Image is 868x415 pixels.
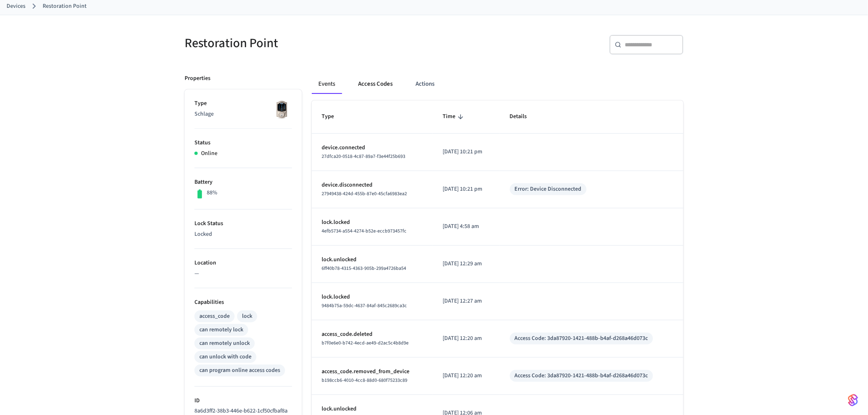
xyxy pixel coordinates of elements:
[322,405,423,413] p: lock.unlocked
[194,110,292,119] p: Schlage
[194,259,292,267] p: Location
[322,340,409,347] span: b7f0e6e0-b742-4ecd-ae49-d2ac5c4b8d9e
[322,293,423,301] p: lock.locked
[409,74,441,94] button: Actions
[322,228,407,235] span: 4efb5734-a554-4274-b52e-eccb973457fc
[194,298,292,307] p: Capabilities
[443,148,490,156] p: [DATE] 10:21 pm
[194,178,292,187] p: Battery
[848,394,858,407] img: SeamLogoGradient.69752ec5.svg
[322,153,405,160] span: 27dfca20-0518-4c87-89a7-f3e44f25b693
[515,372,648,380] div: Access Code: 3da87920-1421-488b-b4af-d268a46d073c
[322,144,423,152] p: device.connected
[443,260,490,268] p: [DATE] 12:29 am
[194,269,292,278] p: —
[322,255,423,264] p: lock.unlocked
[199,339,250,348] div: can remotely unlock
[515,334,648,343] div: Access Code: 3da87920-1421-488b-b4af-d268a46d073c
[322,377,407,384] span: b198ccb6-4010-4cc8-88d0-680f75233c89
[201,149,217,158] p: Online
[199,366,280,375] div: can program online access codes
[312,74,342,94] button: Events
[352,74,399,94] button: Access Codes
[194,99,292,108] p: Type
[322,330,423,339] p: access_code.deleted
[322,190,407,197] span: 27949438-424d-455b-87e0-45cfa6983ea2
[443,185,490,194] p: [DATE] 10:21 pm
[207,189,217,197] p: 88%
[43,2,87,11] a: Restoration Point
[510,110,538,123] span: Details
[7,2,25,11] a: Devices
[322,218,423,227] p: lock.locked
[443,334,490,343] p: [DATE] 12:20 am
[443,297,490,306] p: [DATE] 12:27 am
[515,185,582,194] div: Error: Device Disconnected
[199,353,251,361] div: can unlock with code
[322,367,423,376] p: access_code.removed_from_device
[199,312,230,321] div: access_code
[194,219,292,228] p: Lock Status
[185,35,429,52] h5: Restoration Point
[242,312,252,321] div: lock
[322,181,423,189] p: device.disconnected
[185,74,210,83] p: Properties
[443,110,466,123] span: Time
[194,397,292,405] p: ID
[322,302,407,309] span: 9484b75a-59dc-4637-84af-845c2689ca3c
[272,99,292,120] img: Schlage Sense Smart Deadbolt with Camelot Trim, Front
[312,74,683,94] div: ant example
[322,265,406,272] span: 6ff40b78-4315-4363-905b-299a4726ba54
[199,326,243,334] div: can remotely lock
[194,230,292,239] p: Locked
[443,372,490,380] p: [DATE] 12:20 am
[322,110,345,123] span: Type
[194,139,292,147] p: Status
[443,222,490,231] p: [DATE] 4:58 am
